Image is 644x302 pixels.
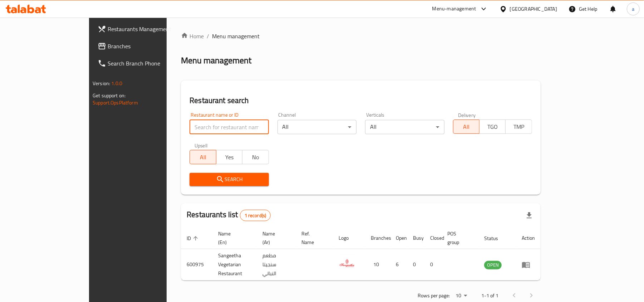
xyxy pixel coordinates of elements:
[212,32,260,40] span: Menu management
[365,227,390,249] th: Branches
[479,120,506,134] button: TGO
[92,20,197,38] a: Restaurants Management
[207,32,209,40] li: /
[190,95,532,106] h2: Restaurant search
[181,227,541,281] table: enhanced table
[277,120,357,134] div: All
[240,210,271,221] div: Total records count
[447,229,470,247] span: POS group
[190,173,269,186] button: Search
[195,143,208,148] label: Upsell
[257,249,296,281] td: مطعم سنجيتا النباتي
[212,249,257,281] td: Sangeetha Vegetarian Restaurant
[218,229,248,247] span: Name (En)
[193,152,213,162] span: All
[458,112,476,117] label: Delivery
[108,42,191,50] span: Branches
[181,32,541,40] nav: breadcrumb
[516,227,541,249] th: Action
[484,261,502,269] span: OPEN
[195,175,263,184] span: Search
[333,227,365,249] th: Logo
[424,249,442,281] td: 0
[365,120,444,134] div: All
[190,120,269,134] input: Search for restaurant name or ID..
[632,5,634,13] span: a
[187,234,200,243] span: ID
[93,91,126,100] span: Get support on:
[510,5,557,13] div: [GEOGRAPHIC_DATA]
[522,260,535,269] div: Menu
[432,5,476,13] div: Menu-management
[219,152,240,162] span: Yes
[424,227,442,249] th: Closed
[216,150,242,164] button: Yes
[93,98,138,107] a: Support.OpsPlatform
[108,59,191,68] span: Search Branch Phone
[481,291,498,300] p: 1-1 of 1
[453,291,470,301] div: Rows per page:
[453,120,480,134] button: All
[108,25,191,33] span: Restaurants Management
[484,261,502,269] div: OPEN
[365,249,390,281] td: 10
[482,122,503,132] span: TGO
[390,249,407,281] td: 6
[93,79,110,88] span: Version:
[181,55,251,66] h2: Menu management
[187,209,271,221] h2: Restaurants list
[92,38,197,55] a: Branches
[407,249,424,281] td: 0
[181,249,212,281] td: 600975
[505,120,532,134] button: TMP
[407,227,424,249] th: Busy
[242,150,269,164] button: No
[262,229,287,247] span: Name (Ar)
[508,122,529,132] span: TMP
[92,55,197,72] a: Search Branch Phone
[301,229,324,247] span: Ref. Name
[240,212,271,219] span: 1 record(s)
[111,79,122,88] span: 1.0.0
[245,152,266,162] span: No
[339,254,357,272] img: Sangeetha Vegetarian Restaurant
[418,291,450,300] p: Rows per page:
[390,227,407,249] th: Open
[484,234,507,243] span: Status
[190,150,216,164] button: All
[456,122,477,132] span: All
